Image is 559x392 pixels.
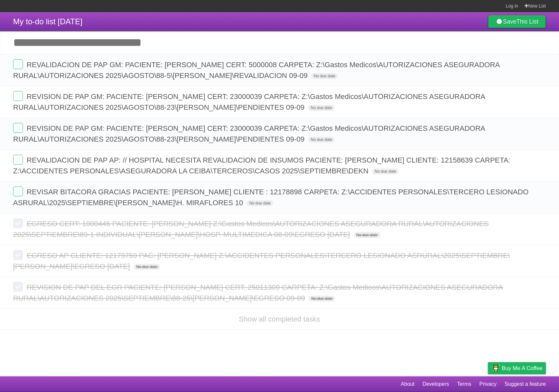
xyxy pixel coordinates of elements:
[13,186,23,196] label: Done
[134,264,160,270] span: No due date
[13,218,23,228] label: Done
[13,250,23,260] label: Done
[13,251,510,270] span: EGRESO AP CLIENTE: 12179759 PAC: [PERSON_NAME] Z:\ACCIDENTES PERSONALES\TERCERO LESIONADO ASRURAL...
[13,123,23,133] label: Done
[457,378,472,390] a: Terms
[422,378,449,390] a: Developers
[401,378,414,390] a: About
[505,378,546,390] a: Suggest a feature
[372,168,399,174] span: No due date
[13,188,529,207] span: REVISAR BITACORA GRACIAS PACIENTE: [PERSON_NAME] CLIENTE : 12178898 CARPETA: Z:\ACCIDENTES PERSON...
[13,156,511,175] span: REVALIDACION DE PAP AP: // HOSPITAL NECESITA REVALIDACION DE INSUMOS PACIENTE: [PERSON_NAME] CLIE...
[354,232,380,238] span: No due date
[491,363,500,374] img: Buy me a coffee
[502,363,543,374] span: Buy me a coffee
[308,137,335,143] span: No due date
[13,220,489,239] span: EGRESO CERT: 1000446 PACIENTE. [PERSON_NAME] Z:\Gastos Medicos\AUTORIZACIONES ASEGURADORA RURAL\A...
[309,296,335,302] span: No due date
[13,91,23,101] label: Done
[308,105,335,111] span: No due date
[247,200,273,206] span: No due date
[516,18,538,25] b: This List
[239,315,320,323] a: Show all completed tasks
[488,15,546,28] a: SaveThis List
[13,61,500,80] span: REVALIDACION DE PAP GM: PACIENTE: [PERSON_NAME] CERT: 5000008 CARPETA: Z:\Gastos Medicos\AUTORIZA...
[13,17,83,26] span: My to-do list [DATE]
[13,282,23,292] label: Done
[479,378,496,390] a: Privacy
[13,155,23,165] label: Done
[488,362,546,374] a: Buy me a coffee
[13,124,485,143] span: REVISION DE PAP GM: PACIENTE: [PERSON_NAME] CERT: 23000039 CARPETA: Z:\Gastos Medicos\AUTORIZACIO...
[13,92,485,111] span: REVISION DE PAP GM: PACIENTE: [PERSON_NAME] CERT: 23000039 CARPETA: Z:\Gastos Medicos\AUTORIZACIO...
[13,283,503,302] span: REVISION DE PAP DEL EGR PACIENTE: [PERSON_NAME] CERT: 25011309 CARPETA: Z:\Gastos Medicos\AUTORIZ...
[13,59,23,69] label: Done
[311,73,338,79] span: No due date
